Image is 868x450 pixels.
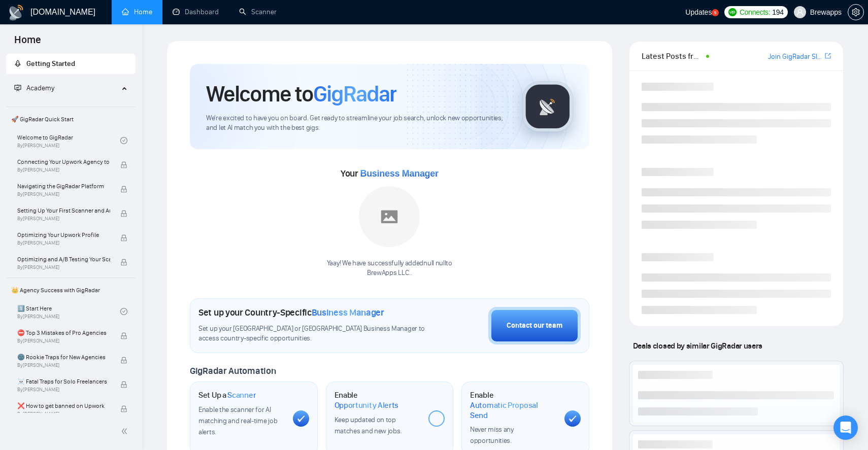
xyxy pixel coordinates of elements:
[198,307,384,318] h1: Set up your Country-Specific
[17,338,110,344] span: By [PERSON_NAME]
[312,307,384,318] span: Business Manager
[120,137,127,144] span: check-circle
[685,8,712,16] span: Updates
[740,7,770,18] span: Connects:
[206,114,506,133] span: We're excited to have you on board. Get ready to streamline your job search, unlock new opportuni...
[17,254,110,264] span: Optimizing and A/B Testing Your Scanner for Better Results
[17,181,110,191] span: Navigating the GigRadar Platform
[714,11,717,15] text: 5
[120,234,127,241] span: lock
[6,32,49,54] span: Home
[227,390,256,400] span: Scanner
[239,8,277,16] a: searchScanner
[14,84,54,92] span: Academy
[335,400,399,410] span: Opportunity Alerts
[26,84,54,92] span: Academy
[327,268,452,278] p: BrewApps LLC. .
[120,381,127,388] span: lock
[17,129,120,152] a: Welcome to GigRadarBy[PERSON_NAME]
[17,362,110,368] span: By [PERSON_NAME]
[120,259,127,266] span: lock
[833,416,858,440] div: Open Intercom Messenger
[712,9,719,16] a: 5
[17,411,110,417] span: By [PERSON_NAME]
[190,365,276,376] span: GigRadar Automation
[14,84,21,91] span: fund-projection-screen
[17,205,110,216] span: Setting Up Your First Scanner and Auto-Bidder
[341,168,439,179] span: Your
[206,80,396,108] h1: Welcome to
[327,259,452,278] div: Yaay! We have successfully added null null to
[17,328,110,338] span: ⛔ Top 3 Mistakes of Pro Agencies
[313,80,396,108] span: GigRadar
[17,240,110,246] span: By [PERSON_NAME]
[17,157,110,167] span: Connecting Your Upwork Agency to GigRadar
[8,5,24,21] img: logo
[629,337,766,355] span: Deals closed by similar GigRadar users
[848,4,864,20] button: setting
[470,425,514,445] span: Never miss any opportunities.
[796,9,804,16] span: user
[120,161,127,168] span: lock
[14,60,21,67] span: rocket
[7,109,135,129] span: 🚀 GigRadar Quick Start
[120,332,127,339] span: lock
[17,300,120,323] a: 1️⃣ Start HereBy[PERSON_NAME]
[470,400,556,420] span: Automatic Proposal Send
[848,8,864,16] a: setting
[121,426,131,436] span: double-left
[17,264,110,270] span: By [PERSON_NAME]
[359,186,420,247] img: placeholder.png
[173,8,219,16] a: dashboardDashboard
[825,52,831,60] span: export
[772,7,783,18] span: 194
[728,8,737,16] img: upwork-logo.png
[26,59,75,68] span: Getting Started
[17,376,110,387] span: ☠️ Fatal Traps for Solo Freelancers
[360,168,438,179] span: Business Manager
[825,51,831,61] a: export
[17,216,110,222] span: By [PERSON_NAME]
[488,307,581,344] button: Contact our team
[198,390,256,400] h1: Set Up a
[848,8,863,16] span: setting
[198,324,428,343] span: Set up your [GEOGRAPHIC_DATA] or [GEOGRAPHIC_DATA] Business Manager to access country-specific op...
[17,230,110,240] span: Optimizing Your Upwork Profile
[120,405,127,412] span: lock
[6,54,136,74] li: Getting Started
[507,320,562,331] div: Contact our team
[17,352,110,362] span: 🌚 Rookie Traps for New Agencies
[768,51,823,62] a: Join GigRadar Slack Community
[120,210,127,217] span: lock
[335,416,402,435] span: Keep updated on top matches and new jobs.
[17,401,110,411] span: ❌ How to get banned on Upwork
[120,357,127,364] span: lock
[642,50,703,62] span: Latest Posts from the GigRadar Community
[335,390,421,410] h1: Enable
[17,387,110,393] span: By [PERSON_NAME]
[120,186,127,193] span: lock
[470,390,556,420] h1: Enable
[7,280,135,300] span: 👑 Agency Success with GigRadar
[122,8,152,16] a: homeHome
[17,191,110,197] span: By [PERSON_NAME]
[522,81,573,132] img: gigradar-logo.png
[120,308,127,315] span: check-circle
[198,405,277,436] span: Enable the scanner for AI matching and real-time job alerts.
[17,167,110,173] span: By [PERSON_NAME]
